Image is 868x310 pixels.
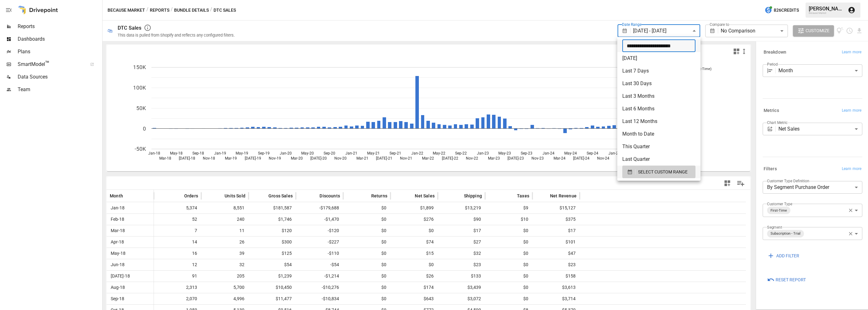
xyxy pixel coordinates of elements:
li: Last 30 Days [617,77,701,90]
li: [DATE] [617,52,701,65]
li: Last 12 Months [617,115,701,128]
li: Last Quarter [617,153,701,166]
li: Last 6 Months [617,102,701,115]
span: SELECT CUSTOM RANGE [638,168,688,176]
li: This Quarter [617,140,701,153]
button: SELECT CUSTOM RANGE [622,166,695,178]
li: Last 7 Days [617,65,701,77]
li: Last 3 Months [617,90,701,102]
li: Month to Date [617,128,701,140]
